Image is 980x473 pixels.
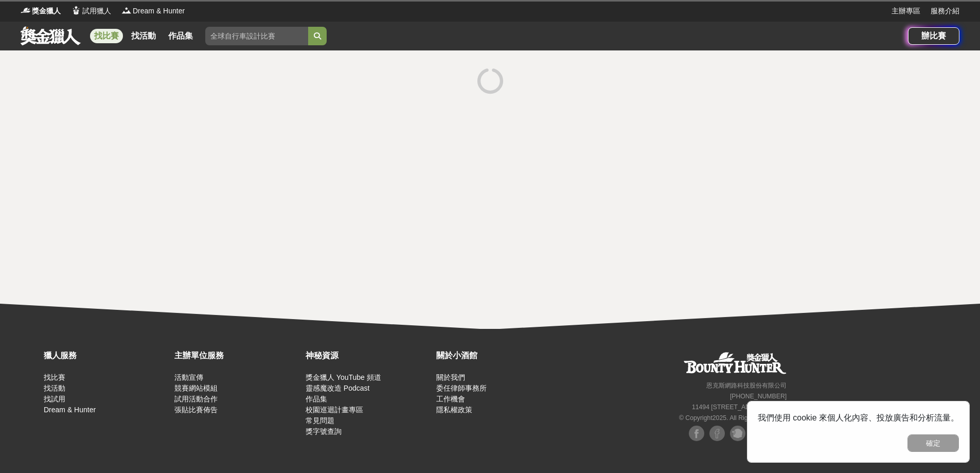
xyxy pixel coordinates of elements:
[121,6,185,16] a: LogoDream & Hunter
[174,406,218,414] a: 張貼比賽佈告
[907,434,959,452] button: 確定
[758,413,959,422] span: 我們使用 cookie 來個人化內容、投放廣告和分析流量。
[689,426,704,441] img: Facebook
[306,384,369,392] a: 靈感魔改造 Podcast
[71,5,81,15] img: Logo
[306,427,342,435] a: 獎字號查詢
[174,384,218,392] a: 競賽網站模組
[730,393,787,400] small: [PHONE_NUMBER]
[164,29,197,43] a: 作品集
[127,29,160,43] a: 找活動
[730,426,745,441] img: Plurk
[306,349,431,362] div: 神秘資源
[205,27,308,45] input: 全球自行車設計比賽
[306,416,334,425] a: 常見問題
[121,5,132,15] img: Logo
[21,6,61,16] a: Logo獎金獵人
[44,384,65,392] a: 找活動
[174,395,218,403] a: 試用活動合作
[692,404,787,411] small: 11494 [STREET_ADDRESS] 3 樓
[436,384,487,392] a: 委任律師事務所
[44,373,65,381] a: 找比賽
[44,349,169,362] div: 獵人服務
[436,406,472,414] a: 隱私權政策
[306,373,381,381] a: 獎金獵人 YouTube 頻道
[21,5,31,15] img: Logo
[174,373,203,381] a: 活動宣傳
[71,6,111,16] a: Logo試用獵人
[44,406,96,414] a: Dream & Hunter
[908,27,959,45] a: 辦比賽
[931,6,959,16] a: 服務介紹
[32,6,61,16] span: 獎金獵人
[82,6,111,16] span: 試用獵人
[90,29,123,43] a: 找比賽
[679,414,787,422] small: © Copyright 2025 . All Rights Reserved.
[133,6,185,16] span: Dream & Hunter
[306,395,327,403] a: 作品集
[44,395,65,403] a: 找試用
[436,395,465,403] a: 工作機會
[709,426,725,441] img: Facebook
[306,406,363,414] a: 校園巡迴計畫專區
[436,373,465,381] a: 關於我們
[892,6,920,16] a: 主辦專區
[174,349,300,362] div: 主辦單位服務
[436,349,562,362] div: 關於小酒館
[706,382,787,389] small: 恩克斯網路科技股份有限公司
